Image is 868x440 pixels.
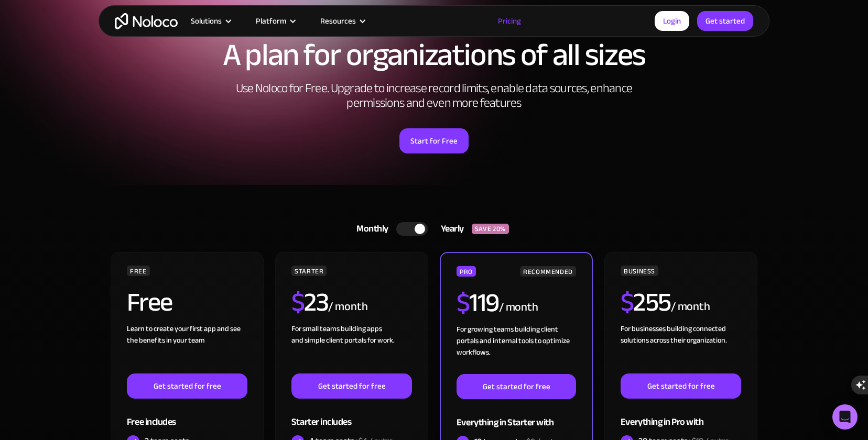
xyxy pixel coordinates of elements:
[328,299,367,315] div: / month
[127,323,247,373] div: Learn to create your first app and see the benefits in your team ‍
[832,404,858,430] div: Open Intercom Messenger
[457,290,499,316] h2: 119
[621,323,741,373] div: For businesses building connected solutions across their organization. ‍
[621,289,671,315] h2: 255
[127,266,150,276] div: FREE
[109,39,759,71] h1: A plan for organizations of all sizes
[320,14,356,28] div: Resources
[621,399,741,433] div: Everything in Pro with
[485,14,534,28] a: Pricing
[697,11,753,31] a: Get started
[621,278,634,327] span: $
[671,299,710,315] div: / month
[291,323,412,373] div: For small teams building apps and simple client portals for work. ‍
[291,399,412,433] div: Starter includes
[291,289,329,315] h2: 23
[472,224,509,234] div: SAVE 20%
[307,14,377,28] div: Resources
[291,266,327,276] div: STARTER
[428,221,472,237] div: Yearly
[621,266,658,276] div: BUSINESS
[457,324,576,374] div: For growing teams building client portals and internal tools to optimize workflows.
[127,399,247,433] div: Free includes
[457,266,476,277] div: PRO
[343,221,396,237] div: Monthly
[127,373,247,399] a: Get started for free
[191,14,222,28] div: Solutions
[621,373,741,399] a: Get started for free
[178,14,243,28] div: Solutions
[291,278,305,327] span: $
[127,289,172,315] h2: Free
[256,14,286,28] div: Platform
[224,81,644,111] h2: Use Noloco for Free. Upgrade to increase record limits, enable data sources, enhance permissions ...
[655,11,689,31] a: Login
[457,374,576,399] a: Get started for free
[115,13,178,29] a: home
[499,299,538,316] div: / month
[243,14,307,28] div: Platform
[291,373,412,399] a: Get started for free
[457,399,576,433] div: Everything in Starter with
[520,266,576,277] div: RECOMMENDED
[457,278,470,327] span: $
[399,128,469,153] a: Start for Free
